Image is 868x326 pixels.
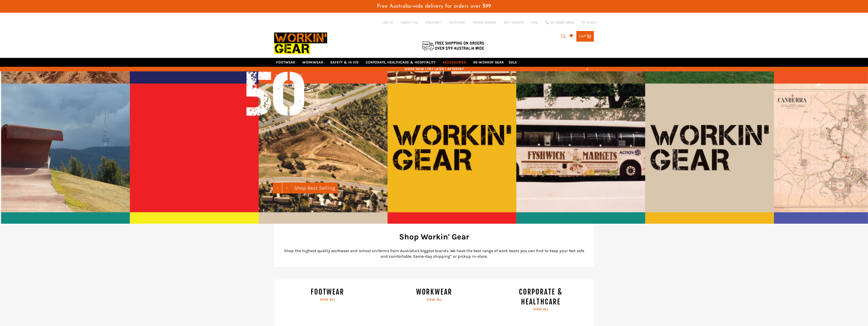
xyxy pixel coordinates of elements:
[440,58,470,67] a: ACCESSORIES
[545,21,574,24] a: 02 6280 5885
[576,31,594,42] a: Cart
[401,20,418,25] a: ABOUT US
[587,21,597,24] span: Email
[282,248,587,259] p: Shop the highest quality workwear and school uniforms from Australia's biggest brands. We have th...
[274,29,327,58] img: Workin Gear leaders in Workwear, Safety Boots, PPE, Uniforms. Australia's No.1 in Workwear
[449,20,465,25] a: RETURNS
[504,20,524,25] a: GIFT CARDS
[421,40,485,51] img: Flat $9.95 shipping Australia wide
[300,58,327,67] a: WORKWEAR
[364,58,440,67] a: CORPORATE, HEALTHCARE & HOSPITALITY
[471,58,506,67] a: RE-WORKIN' GEAR
[425,20,441,25] a: DELIVERY
[550,21,574,24] span: 02 6280 5885
[377,4,491,9] span: Free Australia-wide delivery for orders over $99
[531,20,538,25] a: FAQ
[328,58,363,67] a: SAFETY & HI VIS
[382,20,393,25] a: Log in
[282,231,587,242] h2: Shop Workin' Gear
[292,183,338,193] a: Shop Best Selling
[274,58,299,67] a: FOOTWEAR
[507,58,519,67] a: SALE
[274,67,594,71] span: WEAR NOW | PAY LATER | AFTERPAY
[582,21,597,25] a: Email
[472,20,496,25] a: TRACK ORDER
